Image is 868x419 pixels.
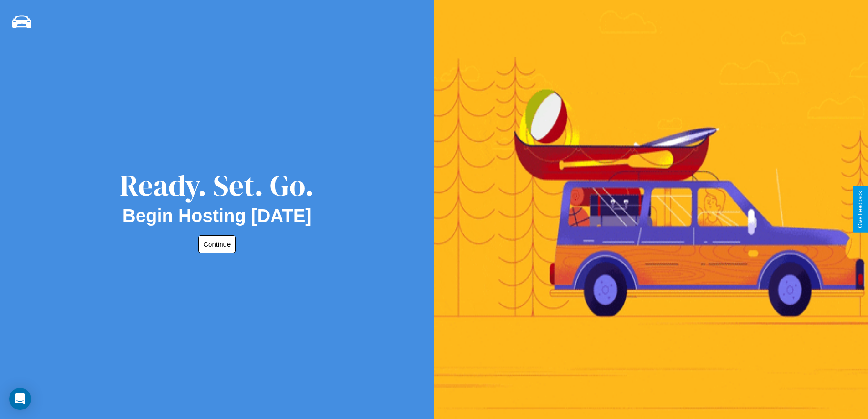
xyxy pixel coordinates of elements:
[123,206,312,226] h2: Begin Hosting [DATE]
[120,165,314,206] div: Ready. Set. Go.
[857,191,863,228] div: Give Feedback
[9,388,31,410] div: Open Intercom Messenger
[198,235,236,253] button: Continue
